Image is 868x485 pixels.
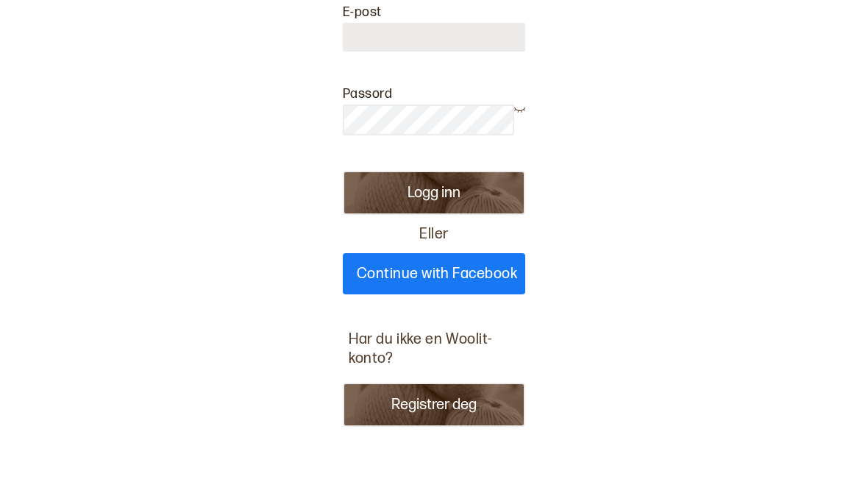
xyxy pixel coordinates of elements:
a: Continue with Facebook [343,253,525,294]
span: Eller [413,221,454,248]
p: Har du ikke en Woolit-konto? [343,324,525,374]
button: Registrer deg [343,383,525,427]
span: Continue with Facebook [357,266,518,281]
label: Passord [343,86,392,102]
label: E-post [343,4,382,20]
button: Logg inn [343,171,525,215]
